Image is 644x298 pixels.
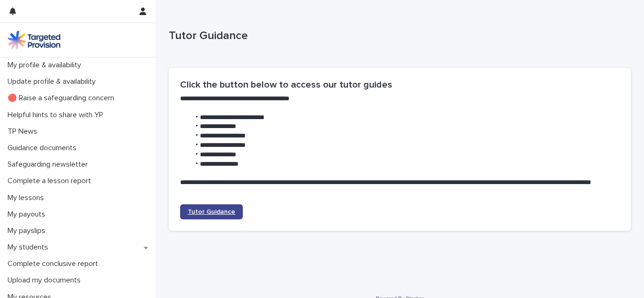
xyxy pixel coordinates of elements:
[4,61,89,70] p: My profile & availability
[4,111,111,120] p: Helpful hints to share with YP
[188,209,235,215] span: Tutor Guidance
[180,79,619,90] h2: Click the button below to access our tutor guides
[4,193,51,202] p: My lessons
[4,94,122,103] p: 🔴 Raise a safeguarding concern
[4,127,45,136] p: TP News
[4,77,103,86] p: Update profile & availability
[4,177,99,185] p: Complete a lesson report
[8,31,60,49] img: M5nRWzHhSzIhMunXDL62
[4,276,88,285] p: Upload my documents
[169,29,627,43] p: Tutor Guidance
[4,144,84,153] p: Guidance documents
[4,160,95,169] p: Safeguarding newsletter
[4,243,56,252] p: My students
[180,204,243,219] a: Tutor Guidance
[4,226,53,235] p: My payslips
[4,210,53,219] p: My payouts
[4,259,106,268] p: Complete conclusive report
